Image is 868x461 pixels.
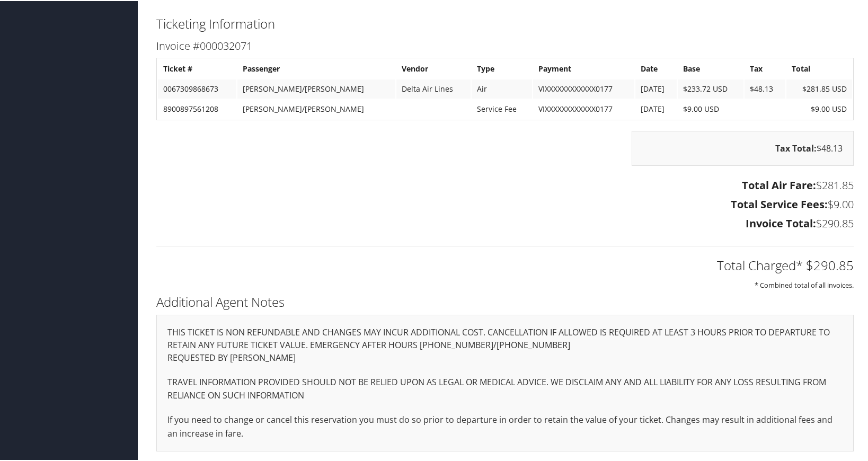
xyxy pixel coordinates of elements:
td: $48.13 [745,78,785,97]
th: Ticket # [158,58,236,77]
h3: $281.85 [156,177,854,192]
th: Total [786,58,852,77]
td: Air [472,78,532,97]
strong: Invoice Total: [746,215,816,229]
div: $48.13 [632,130,854,165]
strong: Tax Total: [775,141,817,153]
td: [PERSON_NAME]/[PERSON_NAME] [237,99,395,118]
td: 8900897561208 [158,99,236,118]
h3: $290.85 [156,215,854,230]
div: THIS TICKET IS NON REFUNDABLE AND CHANGES MAY INCUR ADDITIONAL COST. CANCELLATION IF ALLOWED IS R... [156,314,854,450]
strong: Total Air Fare: [742,177,816,191]
h3: Invoice #000032071 [156,38,854,52]
td: [DATE] [635,99,677,118]
p: If you need to change or cancel this reservation you must do so prior to departure in order to re... [167,412,843,439]
h3: $9.00 [156,196,854,211]
td: [DATE] [635,78,677,97]
p: TRAVEL INFORMATION PROVIDED SHOULD NOT BE RELIED UPON AS LEGAL OR MEDICAL ADVICE. WE DISCLAIM ANY... [167,375,843,402]
small: * Combined total of all invoices. [755,279,854,289]
th: Payment [533,58,634,77]
td: 0067309868673 [158,78,236,97]
th: Type [472,58,532,77]
th: Base [678,58,743,77]
th: Date [635,58,677,77]
h2: Additional Agent Notes [156,292,854,310]
th: Tax [745,58,785,77]
td: $9.00 USD [786,99,852,118]
td: Service Fee [472,99,532,118]
td: VIXXXXXXXXXXXX0177 [533,78,634,97]
h2: Ticketing Information [156,14,854,32]
td: $281.85 USD [786,78,852,97]
h2: Total Charged* $290.85 [156,255,854,273]
p: REQUESTED BY [PERSON_NAME] [167,350,843,364]
th: Vendor [396,58,471,77]
td: VIXXXXXXXXXXXX0177 [533,99,634,118]
td: Delta Air Lines [396,78,471,97]
td: $9.00 USD [678,99,743,118]
th: Passenger [237,58,395,77]
strong: Total Service Fees: [731,196,828,210]
td: $233.72 USD [678,78,743,97]
td: [PERSON_NAME]/[PERSON_NAME] [237,78,395,97]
